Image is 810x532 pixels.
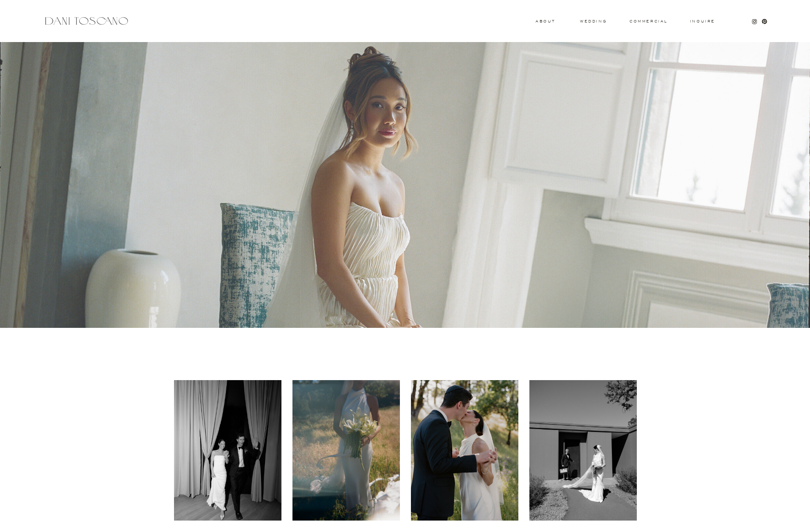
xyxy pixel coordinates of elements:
a: About [536,20,553,22]
a: Inquire [690,20,716,24]
a: wedding [580,20,607,22]
a: commercial [629,20,667,23]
